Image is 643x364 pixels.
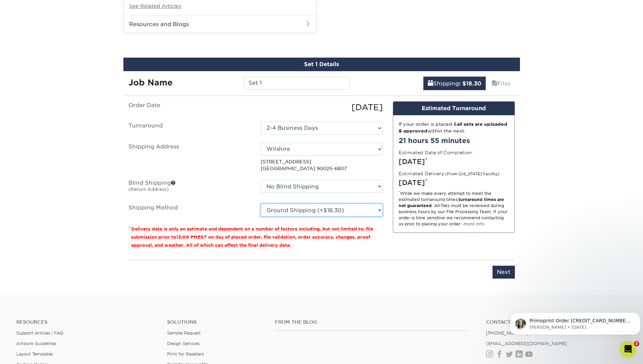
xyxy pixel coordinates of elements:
[261,158,383,172] p: [STREET_ADDRESS] [GEOGRAPHIC_DATA] 90025-6807
[393,102,515,115] div: Estimated Turnaround
[167,341,200,346] a: Design Services
[399,170,499,177] label: Estimated Delivery:
[275,319,468,325] h4: From the Blog
[131,226,373,248] small: Delivery date is only an estimate and dependent on a number of factors including, but not limited...
[445,172,499,176] small: (From [US_STATE] Facility)
[493,266,515,279] input: Next
[167,351,204,357] a: Print for Resellers
[399,157,509,167] div: [DATE]
[423,77,486,90] a: Shipping: $18.30
[16,330,63,336] a: Support Articles | FAQ
[16,319,157,325] h4: Resources
[123,204,256,217] label: Shipping Method
[486,330,528,336] a: [PHONE_NUMBER]
[507,298,643,346] iframe: Intercom notifications message
[399,136,509,146] div: 21 hours 55 minutes
[124,15,316,33] h2: Resources and Blogs
[487,77,515,90] a: Files
[244,77,349,89] input: Enter a job name
[123,58,520,71] div: Set 1 Details
[167,319,265,325] h4: Solutions
[123,101,256,114] label: Order Date
[634,341,639,346] span: 2
[486,341,567,346] a: [EMAIL_ADDRESS][DOMAIN_NAME]
[464,221,484,226] a: more info
[176,235,198,240] span: 12:00 PM
[16,351,53,357] a: Layout Templates
[492,80,497,87] span: files
[123,180,256,196] label: Blind Shipping
[399,178,509,188] div: [DATE]
[620,341,636,357] iframe: Intercom live chat
[459,80,481,87] b: : $18.30
[167,330,201,336] a: Sample Request
[399,190,509,227] div: While we make every attempt to meet the estimated turnaround times; . All files must be reviewed ...
[123,122,256,135] label: Turnaround
[16,341,56,346] a: Artwork Guidelines
[128,78,173,87] strong: Job Name
[129,3,181,9] a: See Related Articles
[128,187,169,192] small: (Return Address)
[399,149,473,156] label: Estimated Date of Completion:
[256,101,388,114] div: [DATE]
[428,80,433,87] span: shipping
[399,121,509,135] div: If your order is placed & within the next:
[486,319,627,325] a: Contact
[123,143,256,172] label: Shipping Address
